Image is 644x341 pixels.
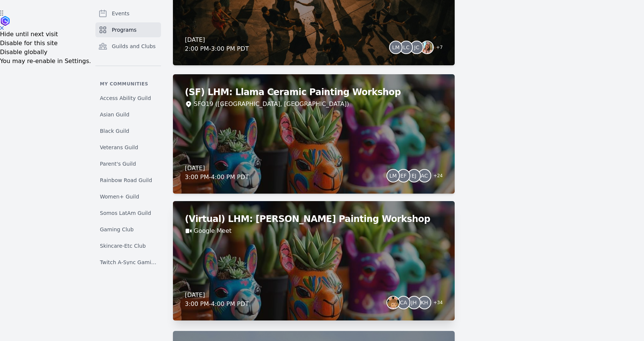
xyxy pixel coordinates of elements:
p: My communities [95,81,161,87]
a: Skincare-Etc Club [95,239,161,253]
a: Parent's Guild [95,157,161,170]
a: Black Guild [95,124,161,138]
h2: (Virtual) LHM: [PERSON_NAME] Painting Workshop [185,213,443,225]
a: Gaming Club [95,223,161,236]
div: [DATE] 3:00 PM - 4:00 PM PDT [185,164,249,182]
span: + 7 [432,43,443,53]
span: Events [112,10,129,17]
span: Gaming Club [100,226,134,233]
a: Guilds and Clubs [95,39,161,54]
a: Somos LatAm Guild [95,206,161,220]
div: SFO19 ([GEOGRAPHIC_DATA], [GEOGRAPHIC_DATA]) [194,100,349,109]
span: Asian Guild [100,111,129,118]
span: EJ [411,173,416,178]
span: Skincare-Etc Club [100,242,146,250]
span: LM [392,45,400,50]
a: Women+ Guild [95,190,161,203]
span: Veterans Guild [100,144,138,151]
span: Women+ Guild [100,193,139,200]
span: KH [421,300,428,305]
span: Parent's Guild [100,160,136,168]
span: Rainbow Road Guild [100,176,152,184]
h2: (SF) LHM: Llama Ceramic Painting Workshop [185,86,443,98]
span: Access Ability Guild [100,94,151,102]
span: CA [400,300,407,305]
div: [DATE] 2:00 PM - 3:00 PM PDT [185,35,249,53]
span: LC [403,45,410,50]
span: Somos LatAm Guild [100,209,151,217]
span: JH [411,300,417,305]
a: Programs [95,22,161,37]
span: + 24 [429,171,443,182]
a: Google Meet [194,226,231,235]
a: Access Ability Guild [95,91,161,105]
span: EF [400,173,407,178]
span: AC [421,173,428,178]
div: [DATE] 3:00 PM - 4:00 PM PDT [185,291,249,309]
a: Rainbow Road Guild [95,173,161,187]
span: Black Guild [100,127,129,135]
span: JC [414,45,419,50]
span: Programs [112,26,136,34]
span: + 34 [429,298,443,309]
span: Twitch A-Sync Gaming (TAG) Club [100,259,157,266]
span: Guilds and Clubs [112,43,156,50]
a: Veterans Guild [95,141,161,154]
a: (SF) LHM: Llama Ceramic Painting WorkshopSFO19 ([GEOGRAPHIC_DATA], [GEOGRAPHIC_DATA])[DATE]3:00 P... [173,74,455,194]
a: Asian Guild [95,108,161,121]
a: (Virtual) LHM: [PERSON_NAME] Painting WorkshopGoogle Meet[DATE]3:00 PM-4:00 PM PDTCAJHKH+34 [173,201,455,320]
a: Twitch A-Sync Gaming (TAG) Club [95,256,161,269]
nav: Sidebar [95,6,161,265]
span: LM [389,173,397,178]
a: Events [95,6,161,21]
